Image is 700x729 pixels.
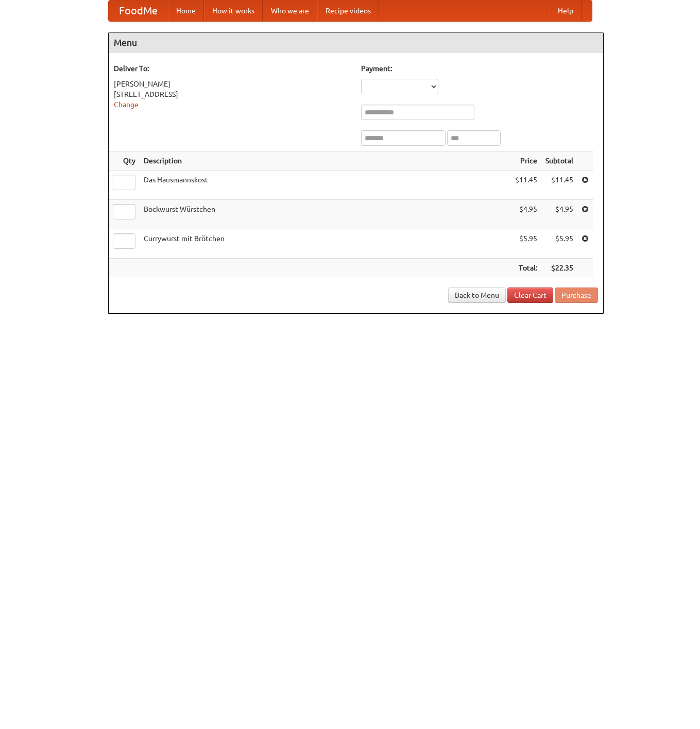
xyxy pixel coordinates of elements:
[204,1,263,21] a: How it works
[114,79,351,89] div: [PERSON_NAME]
[541,200,577,229] td: $4.95
[140,229,511,259] td: Currywurst mit Brötchen
[140,171,511,200] td: Das Hausmannskost
[511,259,541,278] th: Total:
[555,287,598,303] button: Purchase
[109,151,140,171] th: Qty
[114,100,139,109] a: Change
[511,229,541,259] td: $5.95
[511,151,541,171] th: Price
[263,1,317,21] a: Who we are
[550,1,582,21] a: Help
[511,200,541,229] td: $4.95
[109,32,603,53] h4: Menu
[317,1,379,21] a: Recipe videos
[114,63,351,74] h5: Deliver To:
[114,89,351,99] div: [STREET_ADDRESS]
[448,287,506,303] a: Back to Menu
[140,200,511,229] td: Bockwurst Würstchen
[511,171,541,200] td: $11.45
[361,63,598,74] h5: Payment:
[140,151,511,171] th: Description
[168,1,204,21] a: Home
[541,171,577,200] td: $11.45
[541,229,577,259] td: $5.95
[109,1,168,21] a: FoodMe
[507,287,553,303] a: Clear Cart
[541,259,577,278] th: $22.35
[541,151,577,171] th: Subtotal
